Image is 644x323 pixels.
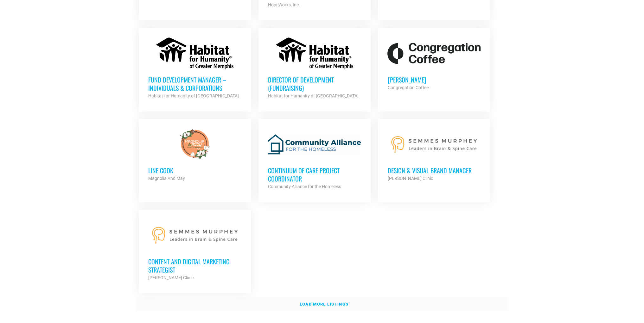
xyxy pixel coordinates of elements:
h3: Continuum of Care Project Coordinator [268,166,361,183]
a: Content and Digital Marketing Strategist [PERSON_NAME] Clinic [139,210,251,291]
h3: [PERSON_NAME] [387,76,481,84]
strong: Habitat for Humanity of [GEOGRAPHIC_DATA] [268,93,359,98]
a: Continuum of Care Project Coordinator Community Alliance for the Homeless [258,119,371,200]
h3: Line cook [148,166,241,175]
h3: Fund Development Manager – Individuals & Corporations [148,76,241,92]
strong: Community Alliance for the Homeless [268,184,341,189]
a: [PERSON_NAME] Congregation Coffee [378,28,490,101]
strong: Load more listings [300,302,348,307]
strong: [PERSON_NAME] Clinic [148,275,194,280]
h3: Content and Digital Marketing Strategist [148,257,241,274]
a: Fund Development Manager – Individuals & Corporations Habitat for Humanity of [GEOGRAPHIC_DATA] [139,28,251,109]
strong: Habitat for Humanity of [GEOGRAPHIC_DATA] [148,93,239,98]
a: Load more listings [135,297,509,312]
a: Line cook Magnolia And May [139,119,251,192]
strong: HopeWorks, Inc. [268,2,300,7]
strong: Magnolia And May [148,176,185,181]
strong: [PERSON_NAME] Clinic [387,176,433,181]
h3: Director of Development (Fundraising) [268,76,361,92]
a: Design & Visual Brand Manager [PERSON_NAME] Clinic [378,119,490,192]
a: Director of Development (Fundraising) Habitat for Humanity of [GEOGRAPHIC_DATA] [258,28,371,109]
strong: Congregation Coffee [387,85,428,90]
h3: Design & Visual Brand Manager [387,166,481,175]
